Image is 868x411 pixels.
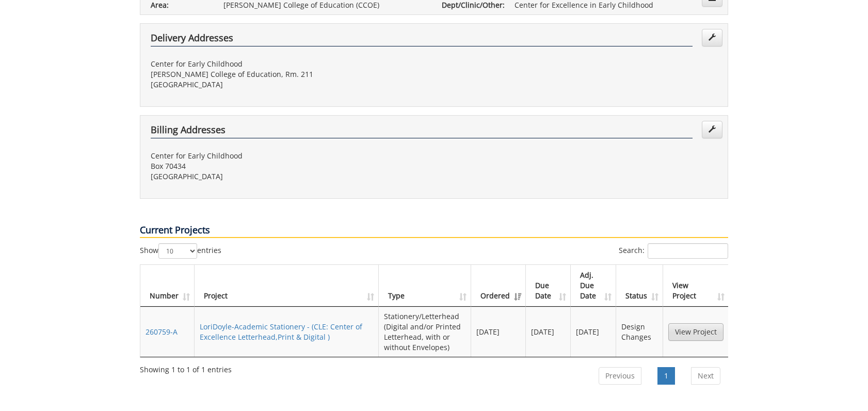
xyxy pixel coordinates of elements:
[195,265,379,307] th: Project: activate to sort column ascending
[151,69,426,80] p: [PERSON_NAME] College of Education, Rm. 211
[599,367,641,385] a: Previous
[140,243,221,259] label: Show entries
[151,80,426,90] p: [GEOGRAPHIC_DATA]
[648,243,728,259] input: Search:
[379,307,471,357] td: Stationery/Letterhead (Digital and/or Printed Letterhead, with or without Envelopes)
[140,224,728,238] p: Current Projects
[616,265,663,307] th: Status: activate to sort column ascending
[526,265,571,307] th: Due Date: activate to sort column ascending
[668,323,724,341] a: View Project
[471,265,526,307] th: Ordered: activate to sort column ascending
[571,265,616,307] th: Adj. Due Date: activate to sort column ascending
[702,29,722,46] a: Edit Addresses
[691,367,720,385] a: Next
[151,59,426,69] p: Center for Early Childhood
[158,243,197,259] select: Showentries
[379,265,471,307] th: Type: activate to sort column ascending
[151,125,693,138] h4: Billing Addresses
[619,243,728,259] label: Search:
[140,360,232,375] div: Showing 1 to 1 of 1 entries
[663,265,729,307] th: View Project: activate to sort column ascending
[140,265,195,307] th: Number: activate to sort column ascending
[471,307,526,357] td: [DATE]
[151,171,426,182] p: [GEOGRAPHIC_DATA]
[526,307,571,357] td: [DATE]
[151,151,426,161] p: Center for Early Childhood
[571,307,616,357] td: [DATE]
[151,33,693,46] h4: Delivery Addresses
[151,161,426,171] p: Box 70434
[702,121,722,138] a: Edit Addresses
[146,327,178,337] a: 260759-A
[657,367,675,385] a: 1
[616,307,663,357] td: Design Changes
[200,322,362,342] a: LoriDoyle-Academic Stationery - (CLE: Center of Excellence Letterhead,Print & Digital )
